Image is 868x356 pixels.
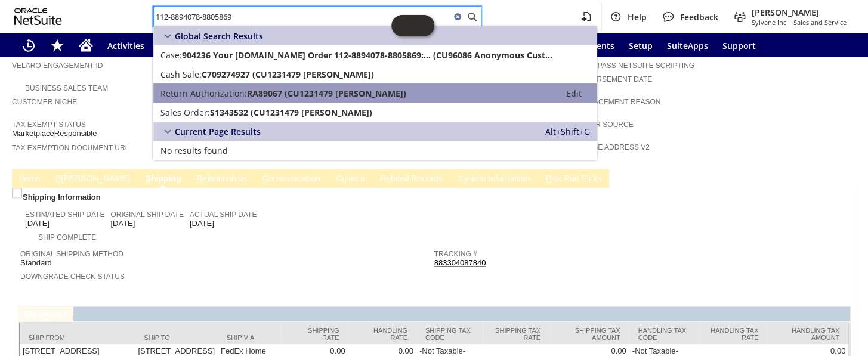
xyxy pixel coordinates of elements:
[12,98,77,106] a: Customer Niche
[52,174,132,185] a: B[PERSON_NAME]
[680,11,718,23] span: Feedback
[153,83,597,103] a: Return Authorization:RA89067 (CU1231479 [PERSON_NAME])Edit:
[194,174,250,185] a: Relationships
[43,33,72,57] div: Shortcuts
[667,40,708,51] span: SuiteApps
[574,98,660,106] a: Replacement reason
[25,219,50,228] span: [DATE]
[153,45,597,64] a: Case:904236 Your [DOMAIN_NAME] Order 112-8894078-8805869:... (CU96086 Anonymous Customer)Edit:
[20,250,123,258] a: Original Shipping Method
[464,174,468,183] span: y
[25,210,104,219] a: Estimated Ship Date
[143,174,184,185] a: Shipping
[12,120,86,129] a: Tax Exempt Status
[160,145,228,156] span: No results found
[153,103,597,122] a: Sales Order:S1343532 (CU1231479 [PERSON_NAME])Edit:
[638,326,690,340] div: Handling Tax Code
[342,174,347,183] span: u
[434,258,486,267] a: 883304087840
[752,7,847,18] span: [PERSON_NAME]
[146,174,151,183] span: S
[12,129,97,138] span: MarketplaceResponsible
[20,273,125,281] a: Downgrade Check Status
[260,174,323,185] a: Communication
[357,326,407,340] div: Handling Rate
[144,333,209,340] div: Ship To
[391,15,434,36] iframe: Click here to launch Oracle Guided Learning Help Panel
[789,18,791,27] span: -
[629,40,653,51] span: Setup
[622,33,660,57] a: Setup
[588,61,694,70] a: Bypass NetSuite Scripting
[14,33,43,57] a: Recent Records
[20,174,22,183] span: I
[553,86,595,100] a: Edit:
[107,40,144,51] span: Activities
[202,69,374,80] span: C709274927 (CU1231479 [PERSON_NAME])
[434,250,477,258] a: Tracking #
[752,18,786,27] span: Sylvane Inc
[110,210,183,219] a: Original Ship Date
[153,64,597,83] a: Cash Sale:C709274927 (CU1231479 [PERSON_NAME])Edit:
[492,326,540,340] div: Shipping Tax Rate
[425,326,474,340] div: Shipping Tax Code
[628,11,647,23] span: Help
[160,107,210,118] span: Sales Order:
[190,210,257,219] a: Actual Ship Date
[182,49,553,61] span: 904236 Your [DOMAIN_NAME] Order 112-8894078-8805869:... (CU96086 Anonymous Customer)
[12,61,103,70] a: Velaro Engagement ID
[24,309,62,318] a: Shipment
[722,40,756,51] span: Support
[160,69,202,80] span: Cash Sale:
[715,33,763,57] a: Support
[175,30,263,42] span: Global Search Results
[660,33,715,57] a: SuiteApps
[413,15,434,36] span: Oracle Guided Learning Widget. To move around, please hold and drag
[835,171,849,185] a: Unrolled view on
[386,174,391,183] span: e
[465,10,479,24] svg: Search
[12,188,22,198] img: Unchecked
[175,126,261,137] span: Current Page Results
[545,126,590,137] span: Alt+Shift+G
[72,33,100,57] a: Home
[152,33,212,57] a: Warehouse
[776,326,839,340] div: Handling Tax Amount
[227,333,272,340] div: Ship Via
[50,38,64,52] svg: Shortcuts
[12,144,129,152] a: Tax Exemption Document URL
[100,33,152,57] a: Activities
[708,326,758,340] div: Handling Tax Rate
[14,8,62,25] svg: logo
[55,174,61,183] span: B
[210,107,372,118] span: S1343532 (CU1231479 [PERSON_NAME])
[190,219,214,228] span: [DATE]
[558,326,620,340] div: Shipping Tax Amount
[542,174,604,185] a: Pick Run Picks
[38,233,96,242] a: Ship Complete
[377,174,445,185] a: Related Records
[20,190,430,204] div: Shipping Information
[455,174,533,185] a: System Information
[29,333,126,340] div: Ship From
[574,75,652,83] a: Disbursement Date
[574,120,633,129] a: Order Source
[160,49,182,61] span: Case:
[110,219,135,228] span: [DATE]
[21,38,36,52] svg: Recent Records
[17,174,43,185] a: Items
[160,88,247,99] span: Return Authorization:
[262,174,268,183] span: C
[247,88,406,99] span: RA89067 (CU1231479 [PERSON_NAME])
[588,143,649,151] a: Use Address V2
[20,258,52,268] span: Standard
[290,326,339,340] div: Shipping Rate
[154,10,450,24] input: Search
[25,84,108,92] a: Business Sales Team
[79,38,93,52] svg: Home
[793,18,847,27] span: Sales and Service
[29,309,35,318] span: h
[197,174,203,183] span: R
[545,174,551,183] span: P
[333,174,367,185] a: Custom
